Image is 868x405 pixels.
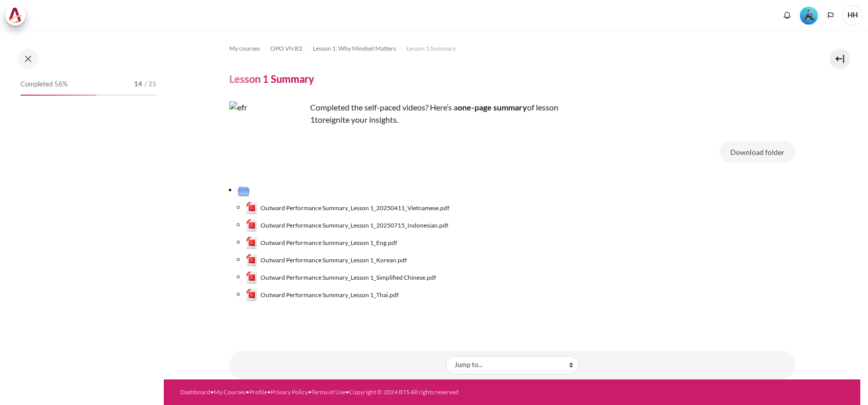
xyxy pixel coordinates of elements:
span: Outward Performance Summary_Lesson 1_Thai.pdf [261,290,399,300]
img: Outward Performance Summary_Lesson 1_Simplified Chinese.pdf [246,272,258,284]
img: Outward Performance Summary_Lesson 1_Thai.pdf [246,289,258,301]
div: • • • • • [180,388,547,397]
div: Show notification window with no new notifications [779,8,795,23]
a: Copyright © 2024 BTS All rights reserved [349,388,459,396]
a: Dashboard [180,388,210,396]
span: to [315,115,322,124]
a: Level #3 [796,6,822,25]
a: Outward Performance Summary_Lesson 1_20250715_Indonesian.pdfOutward Performance Summary_Lesson 1_... [246,219,449,232]
p: Completed the self-paced videos? Here’s a of lesson 1 reignite your insights. [229,101,588,126]
img: Architeck [8,8,23,23]
img: Outward Performance Summary_Lesson 1_Eng.pdf [246,237,258,249]
section: Content [164,30,860,379]
span: Lesson 1 Summary [406,44,456,53]
span: HH [842,5,863,26]
a: Outward Performance Summary_Lesson 1_Thai.pdfOutward Performance Summary_Lesson 1_Thai.pdf [246,289,399,301]
a: Lesson 1 Summary [406,42,456,55]
h4: Lesson 1 Summary [229,72,314,85]
span: Outward Performance Summary_Lesson 1_Korean.pdf [261,256,407,265]
div: 56% [20,95,97,96]
button: Download folder [720,141,795,163]
span: Outward Performance Summary_Lesson 1_20250715_Indonesian.pdf [261,221,448,230]
a: Outward Performance Summary_Lesson 1_Simplified Chinese.pdfOutward Performance Summary_Lesson 1_S... [246,272,437,284]
span: OPO VN B2 [270,44,302,53]
span: / 25 [144,79,157,89]
img: Level #3 [800,7,818,25]
a: Architeck Architeck [5,5,31,26]
span: Outward Performance Summary_Lesson 1_Eng.pdf [261,238,397,247]
a: OPO VN B2 [270,42,302,55]
span: Lesson 1: Why Mindset Matters [313,44,396,53]
strong: one-page summary [458,102,527,112]
a: Outward Performance Summary_Lesson 1_Eng.pdfOutward Performance Summary_Lesson 1_Eng.pdf [246,237,398,249]
a: User menu [842,5,863,26]
img: efr [229,101,306,178]
img: Outward Performance Summary_Lesson 1_Korean.pdf [246,254,258,266]
a: Lesson 1: Why Mindset Matters [313,42,396,55]
img: Outward Performance Summary_Lesson 1_20250715_Indonesian.pdf [246,219,258,232]
a: Privacy Policy [271,388,308,396]
span: Outward Performance Summary_Lesson 1_Simplified Chinese.pdf [261,273,436,282]
span: My courses [229,44,260,53]
nav: Navigation bar [229,40,795,57]
a: My Courses [214,388,246,396]
span: Completed 56% [20,79,68,89]
span: 14 [134,79,142,89]
button: Languages [823,8,838,23]
a: Profile [249,388,267,396]
a: Terms of Use [311,388,345,396]
img: Outward Performance Summary_Lesson 1_20250411_Vietnamese.pdf [246,202,258,214]
span: Outward Performance Summary_Lesson 1_20250411_Vietnamese.pdf [261,204,449,213]
a: Outward Performance Summary_Lesson 1_Korean.pdfOutward Performance Summary_Lesson 1_Korean.pdf [246,254,407,266]
a: Outward Performance Summary_Lesson 1_20250411_Vietnamese.pdfOutward Performance Summary_Lesson 1_... [246,202,450,214]
div: Level #3 [800,6,818,25]
a: My courses [229,42,260,55]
